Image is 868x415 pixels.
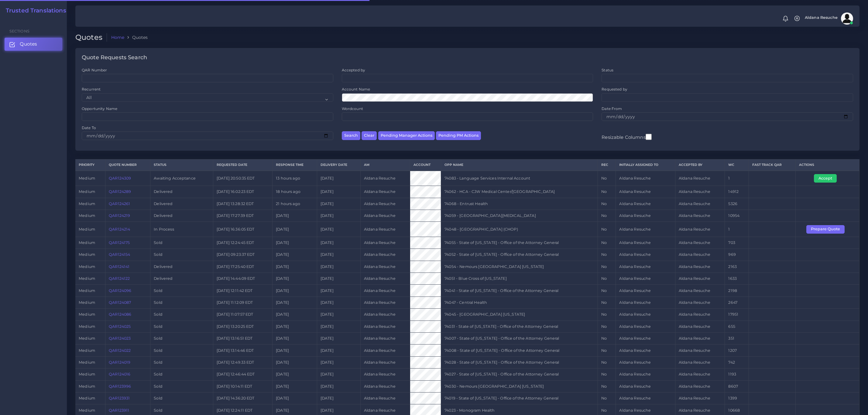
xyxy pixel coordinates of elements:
[725,356,749,368] td: 742
[150,171,213,186] td: Awaiting Acceptance
[213,222,272,237] td: [DATE] 16:36:05 EDT
[725,321,749,332] td: 655
[378,131,435,140] button: Pending Manager Actions
[616,369,675,380] td: Aldana Resuche
[317,345,360,356] td: [DATE]
[598,369,616,380] td: No
[272,198,317,210] td: 21 hours ago
[441,321,598,332] td: 74031 - State of [US_STATE] - Office of the Attorney General
[675,237,725,249] td: Aldana Resuche
[272,369,317,380] td: [DATE]
[317,356,360,368] td: [DATE]
[675,345,725,356] td: Aldana Resuche
[360,261,410,273] td: Aldana Resuche
[360,297,410,308] td: Aldana Resuche
[441,393,598,404] td: 74019 - State of [US_STATE] - Office of the Attorney General
[79,336,95,341] span: medium
[213,273,272,285] td: [DATE] 14:44:09 EDT
[213,261,272,273] td: [DATE] 17:25:40 EDT
[79,252,95,257] span: medium
[360,345,410,356] td: Aldana Resuche
[75,159,105,171] th: Priority
[317,285,360,297] td: [DATE]
[150,309,213,321] td: Sold
[272,321,317,332] td: [DATE]
[272,159,317,171] th: Response Time
[150,237,213,249] td: Sold
[79,348,95,353] span: medium
[360,171,410,186] td: Aldana Resuche
[436,131,481,140] button: Pending PM Actions
[675,261,725,273] td: Aldana Resuche
[342,131,360,140] button: Search
[79,324,95,329] span: medium
[213,356,272,368] td: [DATE] 12:49:33 EDT
[725,297,749,308] td: 2647
[150,297,213,308] td: Sold
[342,106,363,111] label: Wordcount
[675,369,725,380] td: Aldana Resuche
[360,321,410,332] td: Aldana Resuche
[441,210,598,222] td: 74059 - [GEOGRAPHIC_DATA][MEDICAL_DATA]
[79,201,95,206] span: medium
[150,261,213,273] td: Delivered
[362,131,377,140] button: Clear
[213,369,272,380] td: [DATE] 12:46:44 EDT
[725,285,749,297] td: 2198
[272,237,317,249] td: [DATE]
[675,356,725,368] td: Aldana Resuche
[317,369,360,380] td: [DATE]
[360,249,410,261] td: Aldana Resuche
[675,297,725,308] td: Aldana Resuche
[82,87,101,92] label: Recurrent
[616,159,675,171] th: Initially Assigned to
[317,309,360,321] td: [DATE]
[79,288,95,293] span: medium
[806,225,845,234] button: Prepare Quote
[616,380,675,392] td: Aldana Resuche
[616,321,675,332] td: Aldana Resuche
[646,133,652,141] input: Resizable Columns
[802,12,855,25] a: Aldana Resucheavatar
[105,159,150,171] th: Quote Number
[213,345,272,356] td: [DATE] 13:14:46 EDT
[109,300,131,305] a: QAR124087
[616,356,675,368] td: Aldana Resuche
[602,106,622,111] label: Date From
[598,309,616,321] td: No
[317,261,360,273] td: [DATE]
[317,222,360,237] td: [DATE]
[150,198,213,210] td: Delivered
[79,300,95,305] span: medium
[598,210,616,222] td: No
[441,309,598,321] td: 74045 - [GEOGRAPHIC_DATA] [US_STATE]
[616,393,675,404] td: Aldana Resuche
[441,380,598,392] td: 74030 - Nemours [GEOGRAPHIC_DATA] [US_STATE]
[675,186,725,198] td: Aldana Resuche
[360,369,410,380] td: Aldana Resuche
[360,285,410,297] td: Aldana Resuche
[75,33,107,42] h2: Quotes
[725,261,749,273] td: 2163
[272,171,317,186] td: 13 hours ago
[317,380,360,392] td: [DATE]
[616,261,675,273] td: Aldana Resuche
[360,237,410,249] td: Aldana Resuche
[598,198,616,210] td: No
[150,249,213,261] td: Sold
[109,240,130,245] a: QAR124175
[213,321,272,332] td: [DATE] 13:20:25 EDT
[441,273,598,285] td: 74051 - Blue Cross of [US_STATE]
[814,174,837,183] button: Accept
[675,171,725,186] td: Aldana Resuche
[272,285,317,297] td: [DATE]
[317,210,360,222] td: [DATE]
[150,369,213,380] td: Sold
[124,34,148,40] li: Quotes
[675,198,725,210] td: Aldana Resuche
[616,237,675,249] td: Aldana Resuche
[360,186,410,198] td: Aldana Resuche
[82,54,147,61] h4: Quote Requests Search
[598,222,616,237] td: No
[342,67,365,73] label: Accepted by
